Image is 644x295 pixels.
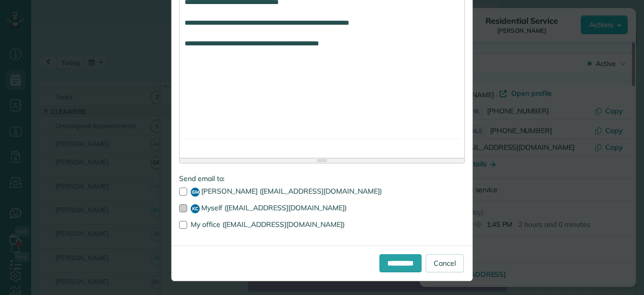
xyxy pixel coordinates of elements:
[179,188,465,197] label: [PERSON_NAME] ([EMAIL_ADDRESS][DOMAIN_NAME])
[179,221,465,228] label: My office ([EMAIL_ADDRESS][DOMAIN_NAME])
[179,173,465,184] label: Send email to:
[191,188,200,197] span: GM
[179,204,465,213] label: Myself ([EMAIL_ADDRESS][DOMAIN_NAME])
[191,204,200,213] span: KC
[180,158,464,163] div: Resize
[426,254,464,272] a: Cancel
